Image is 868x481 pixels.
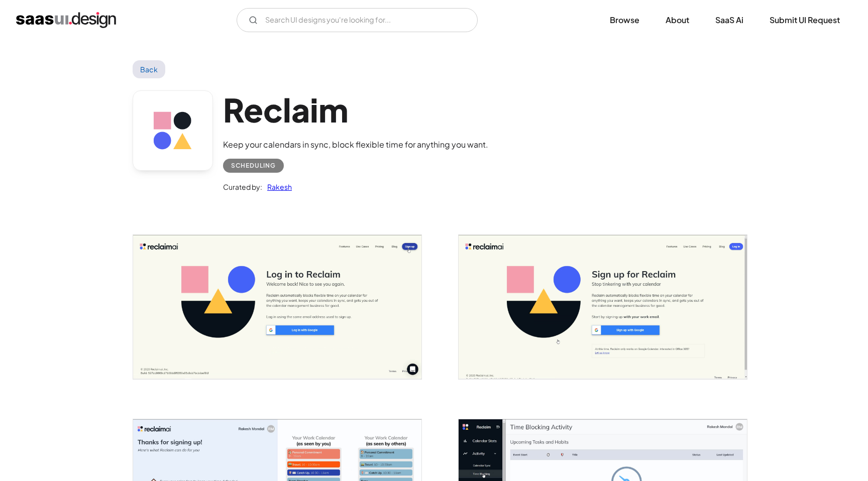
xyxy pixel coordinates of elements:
[703,9,755,31] a: SaaS Ai
[237,8,478,32] input: Search UI designs you're looking for...
[654,9,701,31] a: About
[133,60,165,78] a: Back
[133,235,421,379] a: open lightbox
[262,181,292,193] a: Rakesh
[223,90,488,129] h1: Reclaim
[459,235,747,379] a: open lightbox
[16,12,116,28] a: home
[237,8,478,32] form: Email Form
[223,139,488,151] div: Keep your calendars in sync, block flexible time for anything you want.
[231,160,276,172] div: Scheduling
[133,235,421,379] img: 601a79952823bb1779cb4a01_Reclaim%20Login.jpg
[223,181,262,193] div: Curated by:
[459,235,747,379] img: 601a7995121bc106396c8c68_Reclaim%20Signup.jpg
[598,9,652,31] a: Browse
[757,9,852,31] a: Submit UI Request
